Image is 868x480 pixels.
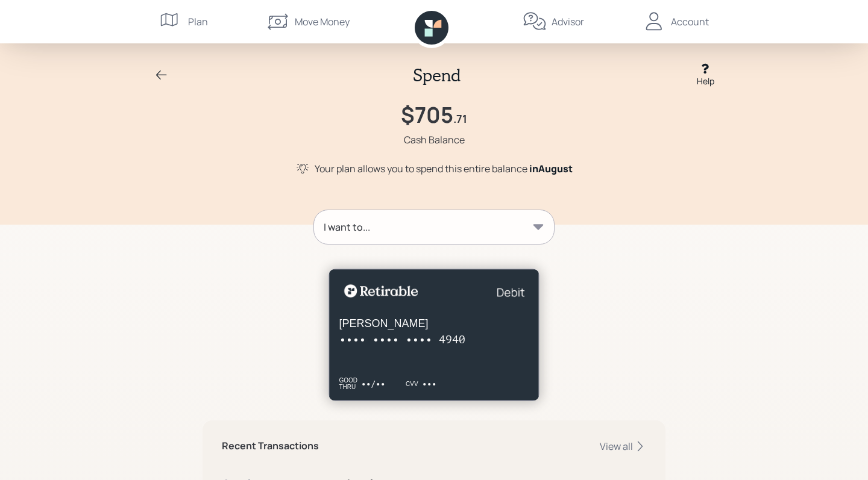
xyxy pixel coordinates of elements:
[188,14,208,29] div: Plan
[529,162,573,175] span: in August
[453,113,467,126] h4: .71
[315,161,573,176] div: Your plan allows you to spend this entire balance
[324,220,370,234] div: I want to...
[404,132,465,147] div: Cash Balance
[295,14,350,29] div: Move Money
[413,65,461,86] h2: Spend
[671,14,709,29] div: Account
[552,14,584,29] div: Advisor
[697,75,714,87] div: Help
[222,440,319,452] h5: Recent Transactions
[401,102,453,128] h1: $705
[600,440,646,453] div: View all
